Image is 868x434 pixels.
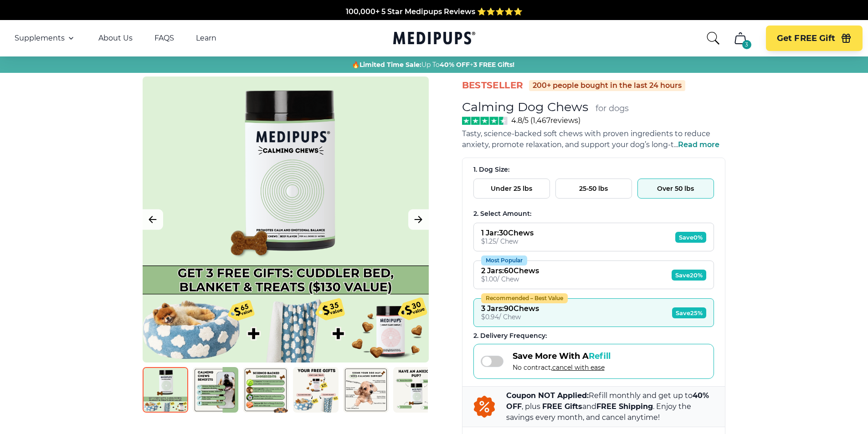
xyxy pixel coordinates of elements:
button: Over 50 lbs [637,179,714,199]
div: 2 Jars : 60 Chews [481,266,539,275]
span: Supplements [15,34,65,43]
div: 3 [742,40,751,49]
button: Supplements [15,33,77,44]
div: 3 Jars : 90 Chews [481,304,539,313]
img: Stars - 4.8 [462,117,508,125]
a: Medipups [393,30,475,48]
span: Save 20% [672,270,706,281]
div: 200+ people bought in the last 24 hours [529,80,685,91]
span: cancel with ease [552,363,605,372]
span: anxiety, promote relaxation, and support your dog’s long-t [462,140,674,149]
button: Most Popular2 Jars:60Chews$1.00/ ChewSave20% [473,260,714,289]
button: cart [729,27,751,49]
div: $ 1.00 / Chew [481,275,539,283]
button: Under 25 lbs [473,179,550,199]
img: Calming Dog Chews | Natural Dog Supplements [243,367,288,413]
img: Calming Dog Chews | Natural Dog Supplements [293,367,339,413]
p: Refill monthly and get up to , plus and . Enjoy the savings every month, and cancel anytime! [506,390,714,423]
button: 1 Jar:30Chews$1.25/ ChewSave0% [473,223,714,251]
span: for dogs [596,103,629,114]
div: Recommended – Best Value [481,293,568,303]
b: FREE Shipping [596,402,653,411]
div: 1 Jar : 30 Chews [481,229,534,237]
span: Get FREE Gift [777,33,835,44]
span: Tasty, science-backed soft chews with proven ingredients to reduce [462,129,710,138]
img: Calming Dog Chews | Natural Dog Supplements [193,367,238,413]
a: Learn [196,34,216,43]
div: Most Popular [481,255,527,266]
span: Made In The [GEOGRAPHIC_DATA] from domestic & globally sourced ingredients [282,18,586,26]
div: $ 0.94 / Chew [481,313,539,321]
button: 25-50 lbs [555,179,632,199]
span: Read more [678,140,719,149]
div: 1. Dog Size: [473,165,714,174]
span: 2 . Delivery Frequency: [473,332,547,340]
span: Save More With A [513,351,611,361]
span: BestSeller [462,79,524,92]
div: $ 1.25 / Chew [481,237,534,245]
h1: Calming Dog Chews [462,99,588,114]
a: FAQS [154,34,174,43]
button: Get FREE Gift [766,26,863,51]
b: Coupon NOT Applied: [506,391,589,400]
span: 4.8/5 ( 1,467 reviews) [511,116,580,125]
button: Recommended – Best Value3 Jars:90Chews$0.94/ ChewSave25% [473,298,714,327]
div: 2. Select Amount: [473,209,714,218]
b: FREE Gifts [542,402,582,411]
span: 100,000+ 5 Star Medipups Reviews ⭐️⭐️⭐️⭐️⭐️ [346,7,523,15]
img: Calming Dog Chews | Natural Dog Supplements [143,367,188,413]
span: Save 0% [675,232,706,243]
img: Calming Dog Chews | Natural Dog Supplements [343,367,389,413]
button: search [706,31,720,46]
span: Refill [589,351,611,361]
span: Save 25% [672,307,706,318]
button: Previous Image [143,209,163,230]
img: Calming Dog Chews | Natural Dog Supplements [393,367,439,413]
span: ... [674,140,719,149]
span: 🔥 Up To + [352,60,514,69]
button: Next Image [408,209,429,230]
a: About Us [98,34,133,43]
span: No contract, [513,363,611,372]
